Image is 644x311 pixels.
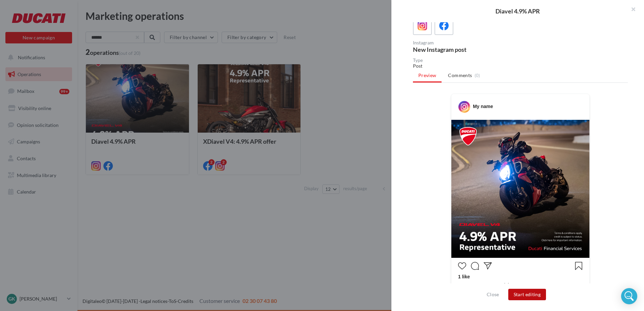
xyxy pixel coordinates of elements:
span: (0) [475,73,480,78]
svg: Commenter [471,262,479,270]
div: 1 like [458,273,583,282]
button: Close [484,290,502,299]
button: Start editing [508,289,546,300]
svg: Partager la publication [484,262,492,270]
div: Instagram [413,40,518,45]
div: My name [473,103,493,110]
span: Comments [448,72,472,79]
svg: J’aime [458,262,466,270]
svg: Enregistrer [575,262,583,270]
div: Diavel 4.9% APR [402,8,633,14]
div: Type [413,58,628,63]
span: My name [458,282,478,288]
div: Post [413,63,628,69]
div: New Instagram post [413,46,518,53]
div: Open Intercom Messenger [621,288,637,304]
